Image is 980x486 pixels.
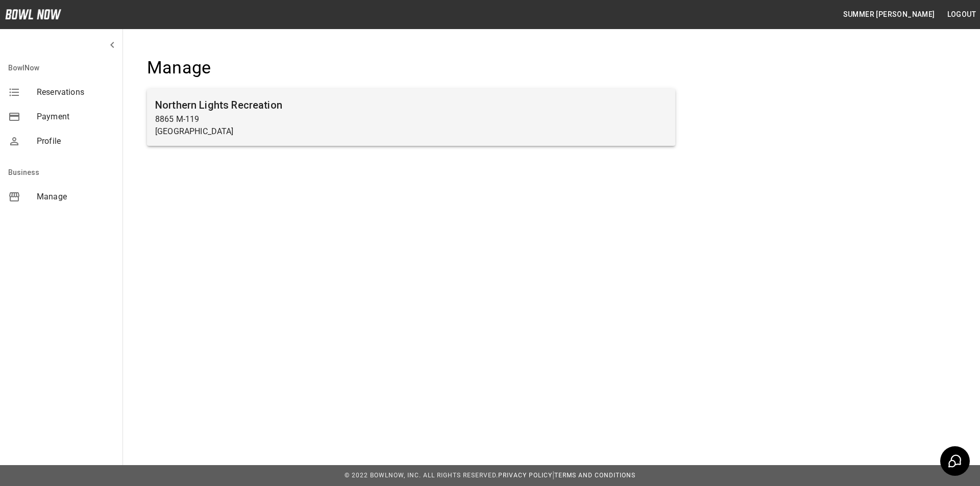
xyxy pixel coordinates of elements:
p: 8865 M-119 [155,113,667,125]
span: Payment [37,111,114,123]
a: Terms and Conditions [554,472,635,479]
h4: Manage [147,57,675,79]
img: logo [5,9,61,19]
span: Reservations [37,86,114,98]
button: Logout [943,5,980,24]
span: © 2022 BowlNow, Inc. All Rights Reserved. [345,472,498,479]
a: Privacy Policy [498,472,552,479]
h6: Northern Lights Recreation [155,97,667,113]
p: [GEOGRAPHIC_DATA] [155,125,667,138]
span: Profile [37,135,114,147]
button: Summer [PERSON_NAME] [839,5,939,24]
span: Manage [37,191,114,203]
